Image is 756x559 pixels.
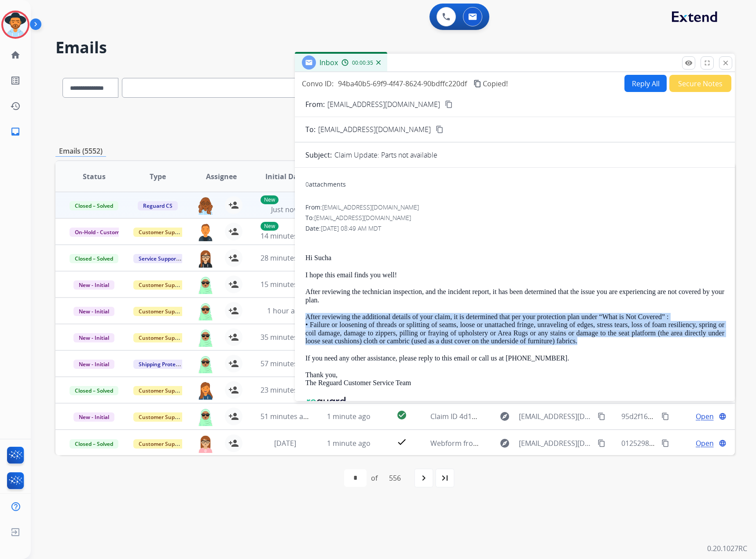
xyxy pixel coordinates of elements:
[598,412,606,420] mat-icon: content_copy
[261,279,312,289] span: 15 minutes ago
[133,439,191,449] span: Customer Support
[352,59,373,66] span: 00:00:35
[197,381,214,400] img: agent-avatar
[55,146,106,157] p: Emails (5552)
[133,412,191,422] span: Customer Support
[150,171,166,182] span: Type
[430,438,630,448] span: Webform from [EMAIL_ADDRESS][DOMAIN_NAME] on [DATE]
[703,59,711,67] mat-icon: fullscreen
[261,412,312,421] span: 51 minutes ago
[624,75,667,92] button: Reply All
[473,80,481,88] mat-icon: content_copy
[228,411,239,422] mat-icon: person_add
[305,313,724,346] p: After reviewing the additional details of your claim, it is determined that per your protection p...
[197,223,214,241] img: agent-avatar
[305,396,349,408] img: Reguard+Logotype+Color_WBG_S.png
[696,438,714,449] span: Open
[685,59,693,67] mat-icon: remove_red_eye
[70,386,118,395] span: Closed – Solved
[197,196,214,215] img: agent-avatar
[305,371,724,387] p: Thank you, The Reguard Customer Service Team
[396,437,407,447] mat-icon: check
[305,150,332,160] p: Subject:
[197,434,214,453] img: agent-avatar
[722,59,730,67] mat-icon: close
[305,354,724,362] p: If you need any other assistance, please reply to this email or call us at [PHONE_NUMBER].
[483,78,508,89] span: Copied!
[305,99,325,110] p: From:
[396,410,407,420] mat-icon: check_circle
[228,279,239,290] mat-icon: person_add
[10,75,21,86] mat-icon: list_alt
[519,438,593,449] span: [EMAIL_ADDRESS][DOMAIN_NAME]
[206,171,237,182] span: Assignee
[274,438,296,448] span: [DATE]
[499,411,510,422] mat-icon: explore
[305,271,724,279] p: I hope this email finds you well!
[472,78,508,89] button: Copied!
[228,253,239,263] mat-icon: person_add
[499,438,510,449] mat-icon: explore
[138,201,178,210] span: Reguard CS
[261,359,312,368] span: 57 minutes ago
[73,412,114,422] span: New - Initial
[305,124,316,135] p: To:
[73,360,114,369] span: New - Initial
[436,125,444,133] mat-icon: content_copy
[327,412,371,421] span: 1 minute ago
[197,355,214,373] img: agent-avatar
[440,473,450,483] mat-icon: last_page
[261,253,312,263] span: 28 minutes ago
[305,224,724,233] div: Date:
[83,171,106,182] span: Status
[719,439,727,447] mat-icon: language
[445,100,453,108] mat-icon: content_copy
[598,439,606,447] mat-icon: content_copy
[314,213,411,222] span: [EMAIL_ADDRESS][DOMAIN_NAME]
[621,438,754,448] span: 01252982-174e-4eb3-8cf9-1c6a77ca8a0c
[338,79,467,88] span: 94ba40b5-69f9-4f47-8624-90bdffc220df
[261,231,312,241] span: 14 minutes ago
[197,276,214,294] img: agent-avatar
[73,280,114,290] span: New - Initial
[228,332,239,342] mat-icon: person_add
[418,473,429,483] mat-icon: navigate_next
[133,386,191,395] span: Customer Support
[133,333,191,342] span: Customer Support
[305,213,724,222] div: To:
[305,254,724,262] p: Hi Sucha
[319,58,338,67] span: Inbox
[271,205,299,214] span: Just now
[621,412,750,421] span: 95d2f166-af2d-4d9e-af27-a9920c4b00ff
[197,328,214,347] img: agent-avatar
[70,254,118,263] span: Closed – Solved
[10,50,21,60] mat-icon: home
[55,39,735,56] h2: Emails
[318,124,431,135] span: [EMAIL_ADDRESS][DOMAIN_NAME]
[197,249,214,268] img: agent-avatar
[261,385,312,395] span: 23 minutes ago
[228,438,239,449] mat-icon: person_add
[10,101,21,111] mat-icon: history
[228,200,239,210] mat-icon: person_add
[382,469,408,487] div: 556
[661,439,669,447] mat-icon: content_copy
[73,307,114,316] span: New - Initial
[228,226,239,237] mat-icon: person_add
[261,195,279,204] p: New
[133,360,194,369] span: Shipping Protection
[10,126,21,137] mat-icon: inbox
[305,203,724,212] div: From:
[133,280,191,290] span: Customer Support
[305,180,346,189] div: attachments
[322,203,419,211] span: [EMAIL_ADDRESS][DOMAIN_NAME]
[133,254,183,263] span: Service Support
[305,288,724,304] p: After reviewing the technician inspection, and the incident report, it has been determined that t...
[197,302,214,320] img: agent-avatar
[261,332,312,342] span: 35 minutes ago
[669,75,731,92] button: Secure Notes
[321,224,381,232] span: [DATE] 08:49 AM MDT
[519,411,593,422] span: [EMAIL_ADDRESS][DOMAIN_NAME]
[707,543,747,554] p: 0.20.1027RC
[371,473,378,483] div: of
